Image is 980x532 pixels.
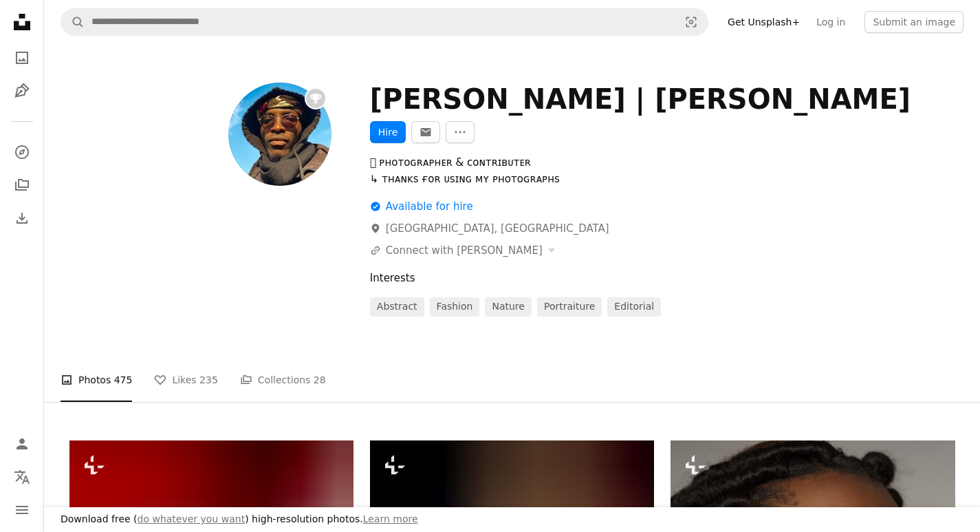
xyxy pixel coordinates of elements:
[370,154,779,187] div: 𖨆 ᴘʜᴏᴛᴏɢʀᴀᴘʜᴇʀ & ᴄᴏɴᴛʀɪʙᴜᴛᴇʀ ↳ ᴛʜᴀɴᴋs ғᴏʀ ᴜsɪɴɢ ᴍʏ ᴘʜᴏᴛᴏɢʀᴀᴘʜs
[675,9,708,35] button: Visual search
[607,297,661,317] a: Editorial
[370,121,406,143] button: Hire
[370,242,555,259] button: Connect with [PERSON_NAME]
[8,138,36,166] a: Explore
[8,171,36,199] a: Collections
[485,297,531,317] a: nature
[864,11,963,33] button: Submit an image
[446,121,475,143] button: More Actions
[363,513,418,524] a: Learn more
[61,8,708,36] form: Find visuals sitewide
[430,297,480,317] a: fashion
[719,11,808,33] a: Get Unsplash+
[61,9,85,35] button: Search Unsplash
[138,513,246,524] a: do whatever you want
[411,121,440,143] button: Message Dylann
[154,358,217,402] a: Likes 235
[8,496,36,524] button: Menu
[228,83,331,186] img: Avatar of user Dylann Hendricks | 딜란
[537,297,602,317] a: Portraiture
[370,270,955,286] div: Interests
[8,204,36,232] a: Download History
[61,513,418,526] h3: Download free ( ) high-resolution photos.
[370,83,911,116] div: [PERSON_NAME] | [PERSON_NAME]
[808,11,853,33] a: Log in
[370,297,424,317] a: abstract
[314,372,326,387] span: 28
[240,358,326,402] a: Collections 28
[8,77,36,105] a: Illustrations
[199,372,218,387] span: 235
[370,198,473,215] div: Available for hire
[8,463,36,491] button: Language
[370,222,609,235] a: [GEOGRAPHIC_DATA], [GEOGRAPHIC_DATA]
[8,44,36,72] a: Photos
[8,430,36,458] a: Log in / Sign up
[8,8,36,39] a: Home — Unsplash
